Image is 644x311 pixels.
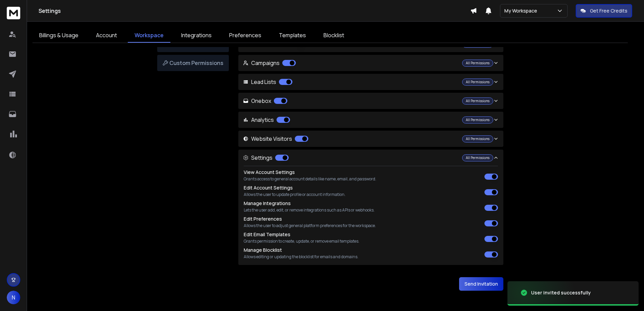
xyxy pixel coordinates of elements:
[504,7,540,14] p: My Workspace
[244,223,376,228] p: Allows the user to adjust general platform preferences for the workspace.
[244,216,282,222] label: Edit Preferences
[243,78,292,86] p: Lead Lists
[243,135,308,143] p: Website Visitors
[222,28,268,43] a: Preferences
[244,192,345,197] p: Allows the user to update profile or account information.
[32,28,85,43] a: Billings & Usage
[576,4,632,18] button: Get Free Credits
[238,55,503,71] button: Campaigns All Permissions
[243,59,296,67] p: Campaigns
[244,184,293,191] label: Edit Account Settings
[462,116,493,124] div: All Permissions
[317,28,351,43] a: Blocklist
[590,7,627,14] p: Get Free Credits
[243,116,290,124] p: Analytics
[238,166,503,265] div: Settings All Permissions
[244,254,358,260] p: Allows editing or updating the blocklist for emails and domains.
[462,154,493,161] div: All Permissions
[238,74,503,90] button: Lead Lists All Permissions
[462,60,493,67] div: All Permissions
[243,97,287,105] p: Onebox
[243,154,289,162] p: Settings
[238,131,503,147] button: Website Visitors All Permissions
[89,28,124,43] a: Account
[238,150,503,166] button: Settings All Permissions
[39,7,470,15] h1: Settings
[174,28,218,43] a: Integrations
[7,291,20,304] button: N
[462,97,493,105] div: All Permissions
[462,135,493,142] div: All Permissions
[531,289,591,296] div: User invited successfully
[272,28,313,43] a: Templates
[244,169,295,175] label: View Account Settings
[244,247,282,253] label: Manage Blocklist
[244,239,359,244] p: Grants permission to create, update, or remove email templates.
[244,207,375,213] p: Lets the user add, edit, or remove integrations such as APIs or webhooks.
[238,112,503,128] button: Analytics All Permissions
[244,176,376,182] p: Grants access to general account details like name, email, and password.
[459,277,503,291] button: Send Invitation
[244,231,290,238] label: Edit Email Templates
[128,28,170,43] a: Workspace
[238,93,503,109] button: Onebox All Permissions
[462,79,493,86] div: All Permissions
[163,59,223,67] p: Custom Permissions
[244,200,291,206] label: Manage Integrations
